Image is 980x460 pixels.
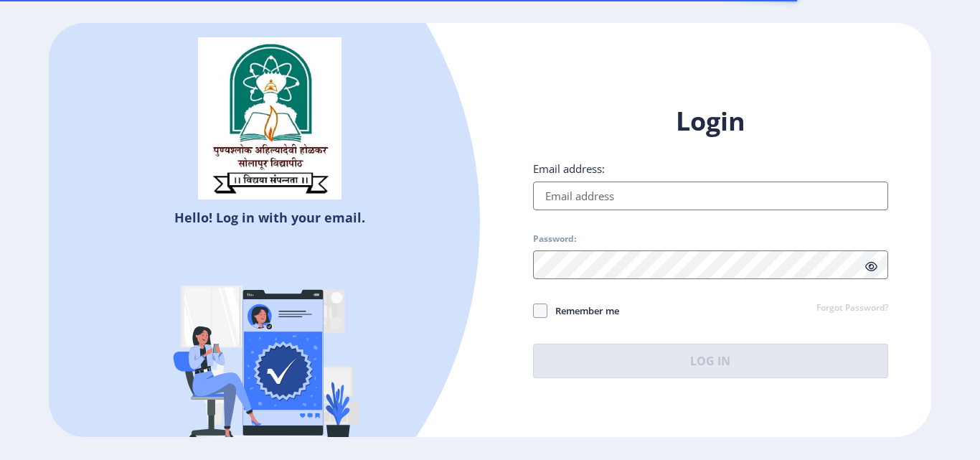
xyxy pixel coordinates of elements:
a: Forgot Password? [816,302,888,315]
input: Email address [533,182,888,210]
label: Password: [533,233,576,245]
label: Email address: [533,161,605,176]
img: sulogo.png [198,37,341,200]
h1: Login [533,104,888,139]
button: Log In [533,344,888,378]
span: Remember me [547,302,619,319]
